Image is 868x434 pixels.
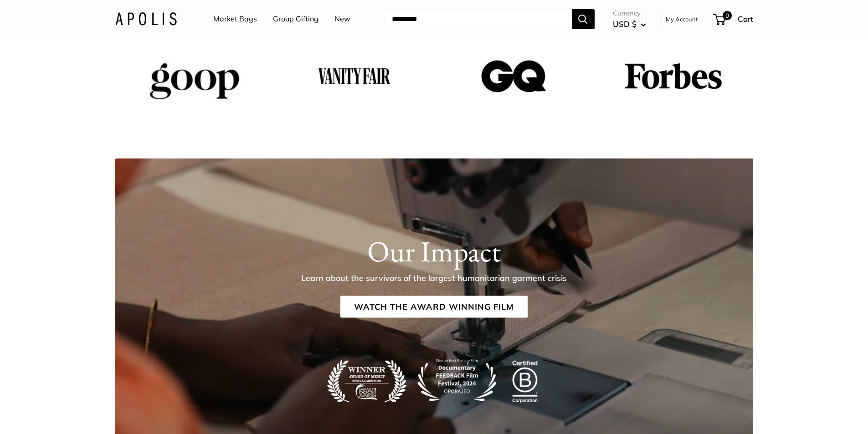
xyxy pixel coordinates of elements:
a: New [334,12,350,26]
a: Watch the Award Winning Film [340,296,528,317]
a: 0 Cart [714,12,753,26]
a: Group Gifting [273,12,318,26]
a: My Account [666,14,698,25]
button: Search [572,9,595,29]
p: Learn about the survivors of the largest humanitarian garment crisis [301,271,567,284]
span: USD $ [613,19,637,29]
h1: Our Impact [367,234,501,268]
span: 0 [722,11,731,20]
img: Apolis [115,12,177,26]
span: Currency [613,7,646,20]
input: Search... [385,9,572,29]
iframe: Sign Up via Text for Offers [7,399,98,427]
a: Market Bags [213,12,257,26]
span: Cart [738,14,753,24]
button: USD $ [613,17,646,31]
